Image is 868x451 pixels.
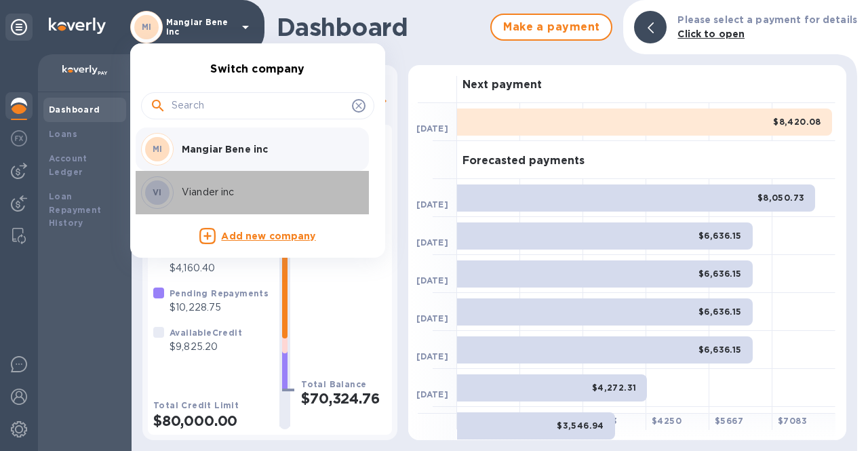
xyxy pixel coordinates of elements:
b: MI [153,144,163,154]
p: Mangiar Bene inc [182,142,353,156]
p: Add new company [221,229,315,244]
b: VI [153,187,162,197]
p: Viander inc [182,185,353,199]
input: Search [172,96,347,116]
